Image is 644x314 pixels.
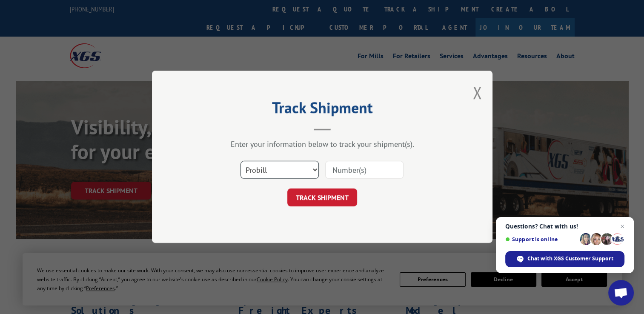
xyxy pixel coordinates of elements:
[527,255,613,263] span: Chat with XGS Customer Support
[195,140,450,149] div: Enter your information below to track your shipment(s).
[617,221,627,231] span: Close chat
[505,223,624,230] span: Questions? Chat with us!
[472,81,482,104] button: Close modal
[608,280,634,305] div: Open chat
[505,236,577,243] span: Support is online
[325,161,404,179] input: Number(s)
[287,189,357,207] button: TRACK SHIPMENT
[505,251,624,267] div: Chat with XGS Customer Support
[195,102,450,118] h2: Track Shipment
